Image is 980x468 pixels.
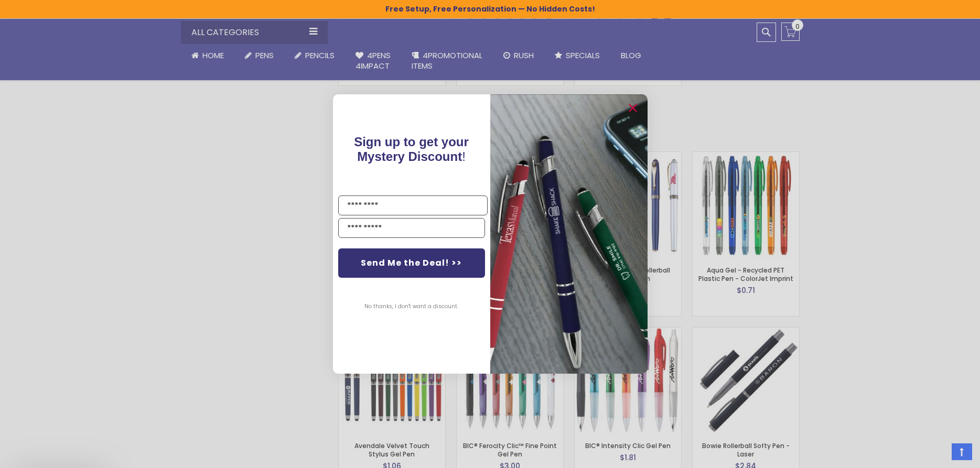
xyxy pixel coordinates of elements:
[359,293,464,320] button: No thanks, I don't want a discount.
[490,94,648,374] img: pop-up-image
[624,100,641,116] button: Close dialog
[354,135,469,164] span: Sign up to get your Mystery Discount
[354,135,469,164] span: !
[338,248,485,278] button: Send Me the Deal! >>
